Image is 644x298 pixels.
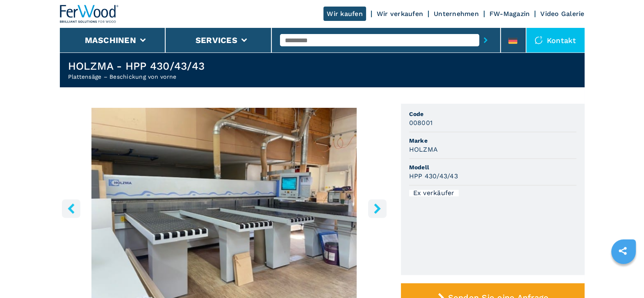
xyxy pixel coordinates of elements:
[535,36,543,44] img: Kontakt
[409,190,459,196] div: Ex verkäufer
[377,10,423,18] a: Wir verkaufen
[612,241,633,261] a: sharethis
[409,171,458,181] h3: HPP 430/43/43
[368,199,387,218] button: right-button
[323,7,366,21] a: Wir kaufen
[196,35,237,45] button: Services
[409,136,576,145] span: Marke
[526,28,585,52] div: Kontakt
[68,59,205,73] h1: HOLZMA - HPP 430/43/43
[409,163,576,171] span: Modell
[409,118,433,127] h3: 008001
[60,5,119,23] img: Ferwood
[409,145,438,154] h3: HOLZMA
[62,199,80,218] button: left-button
[540,10,584,18] a: Video Galerie
[609,261,638,292] iframe: Chat
[409,110,576,118] span: Code
[489,10,530,18] a: FW-Magazin
[85,35,136,45] button: Maschinen
[68,73,205,81] h2: Plattensäge – Beschickung von vorne
[479,31,492,50] button: submit-button
[434,10,479,18] a: Unternehmen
